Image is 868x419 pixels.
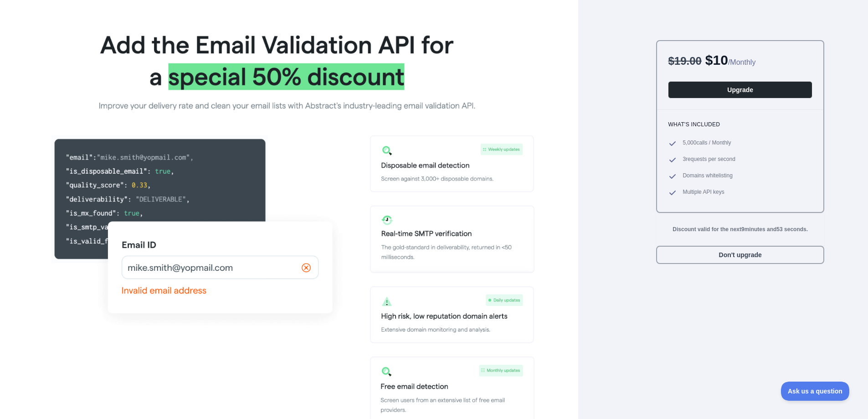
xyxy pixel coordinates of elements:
[668,81,812,98] button: Upgrade
[668,121,812,128] h3: What's included
[683,139,731,148] span: 5,000 calls / Monthly
[683,155,735,165] span: 3 requests per second
[705,52,728,67] span: $ 10
[683,172,732,181] span: Domains whitelisting
[728,58,755,66] span: / Monthly
[781,382,850,401] iframe: Toggle Customer Support
[673,226,808,233] strong: Discount valid for the next 9 minutes and 53 seconds.
[656,246,824,264] button: Don't upgrade
[683,188,724,197] span: Multiple API keys
[668,55,701,67] span: $ 19.00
